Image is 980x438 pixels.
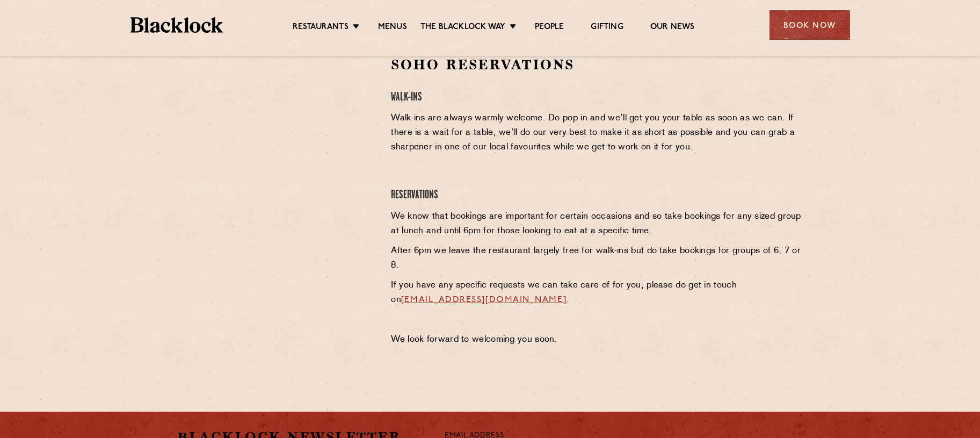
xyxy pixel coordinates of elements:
a: Menus [378,22,407,34]
a: Restaurants [293,22,349,34]
h4: Walk-Ins [391,90,803,105]
a: People [535,22,564,34]
p: Walk-ins are always warmly welcome. Do pop in and we’ll get you your table as soon as we can. If ... [391,111,803,155]
a: Our News [650,22,695,34]
a: [EMAIL_ADDRESS][DOMAIN_NAME] [401,296,567,304]
p: If you have any specific requests we can take care of for you, please do get in touch on . [391,278,803,307]
h2: Soho Reservations [391,55,803,74]
div: Book Now [770,10,850,40]
a: Gifting [591,22,623,34]
p: We look forward to welcoming you soon. [391,333,803,347]
img: BL_Textured_Logo-footer-cropped.svg [130,17,223,33]
iframe: OpenTable make booking widget [216,55,336,217]
a: The Blacklock Way [420,22,505,34]
p: After 6pm we leave the restaurant largely free for walk-ins but do take bookings for groups of 6,... [391,244,803,273]
h4: Reservations [391,188,803,203]
p: We know that bookings are important for certain occasions and so take bookings for any sized grou... [391,210,803,239]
